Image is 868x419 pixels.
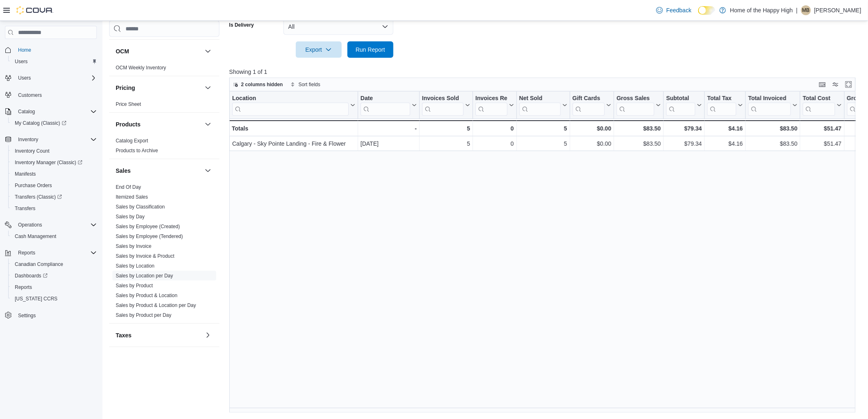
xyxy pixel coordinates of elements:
button: Catalog [2,106,100,117]
div: Sales [109,182,219,323]
button: Inventory [15,135,41,144]
span: Catalog [15,107,97,117]
span: Feedback [666,6,691,14]
div: Gift Cards [572,95,605,103]
p: | [796,5,798,15]
span: Washington CCRS [11,294,97,304]
a: Catalog Export [116,138,148,144]
a: Sales by Location per Day [116,273,173,279]
span: Inventory Count [11,146,97,156]
button: Gift Cards [572,95,611,116]
span: Canadian Compliance [11,259,97,269]
a: Customers [15,90,45,100]
button: Display options [831,80,841,89]
div: Total Cost [803,95,835,116]
span: Sales by Location per Day [116,272,173,279]
a: Products to Archive [116,148,158,153]
span: Sales by Invoice [116,243,151,250]
button: Total Cost [803,95,841,116]
button: Date [361,95,417,116]
span: Sales by Employee (Tendered) [116,233,183,240]
div: Products [109,136,219,159]
span: Sales by Product per Day [116,312,171,318]
a: End Of Day [116,184,141,190]
a: OCM Weekly Inventory [116,65,166,71]
span: Dashboards [15,272,48,279]
span: Users [18,75,31,81]
h3: Pricing [116,84,135,92]
button: Customers [2,89,100,101]
div: Total Cost [803,95,835,103]
span: Canadian Compliance [15,261,63,268]
button: 2 columns hidden [230,80,286,89]
span: Customers [15,89,97,100]
img: Cova [16,6,53,14]
span: Operations [15,220,97,230]
a: Dashboards [8,270,100,282]
div: Net Sold [519,95,560,116]
a: Sales by Product & Location [116,293,178,298]
div: Total Tax [707,95,736,116]
div: $4.16 [707,124,743,133]
button: Location [232,95,355,116]
div: Pricing [109,99,219,112]
button: Sales [116,167,201,175]
span: Settings [15,310,97,321]
div: Calgary - Sky Pointe Landing - Fire & Flower [232,139,355,149]
div: 5 [422,124,470,133]
span: Purchase Orders [15,182,52,189]
span: Inventory Count [15,148,50,154]
div: Gross Sales [617,95,654,103]
div: Invoices Ref [475,95,507,116]
span: Run Report [356,46,385,54]
h3: Sales [116,167,131,175]
div: $83.50 [617,124,661,133]
div: Invoices Ref [475,95,507,103]
div: 5 [519,139,567,149]
span: Reports [11,282,97,292]
a: Transfers (Classic) [8,191,100,203]
span: Cash Management [15,233,56,240]
div: Total Invoiced [748,95,791,103]
a: Sales by Classification [116,204,165,210]
button: Reports [8,282,100,293]
span: Home [15,45,97,55]
input: Dark Mode [698,6,715,15]
span: Cash Management [11,231,97,241]
span: Users [11,57,97,66]
span: Transfers (Classic) [11,192,97,202]
p: [PERSON_NAME] [814,5,861,15]
a: Transfers (Classic) [11,192,65,202]
span: Export [301,41,337,58]
span: Manifests [11,169,97,179]
p: Home of the Happy High [730,5,793,15]
span: Manifests [15,171,36,177]
button: Total Tax [707,95,743,116]
button: Purchase Orders [8,180,100,191]
a: Sales by Employee (Created) [116,224,180,229]
label: Is Delivery [229,22,254,28]
div: Subtotal [666,95,695,103]
span: Customers [18,92,42,98]
span: OCM Weekly Inventory [116,64,166,71]
div: Total Tax [707,95,736,103]
a: Sales by Employee (Tendered) [116,234,183,239]
a: [US_STATE] CCRS [11,294,61,304]
div: Invoices Sold [422,95,464,103]
div: [DATE] [361,139,417,149]
span: Sales by Classification [116,204,165,210]
a: Sales by Product [116,283,153,288]
div: $83.50 [617,139,661,149]
a: Sales by Location [116,263,155,269]
span: Inventory [18,136,38,143]
span: Transfers (Classic) [15,194,62,200]
span: My Catalog (Classic) [15,120,66,126]
div: $0.00 [572,139,611,149]
button: Enter fullscreen [844,80,854,89]
span: Users [15,73,97,83]
span: Sales by Product & Location [116,292,178,299]
button: Products [116,120,201,128]
span: Purchase Orders [11,181,97,190]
